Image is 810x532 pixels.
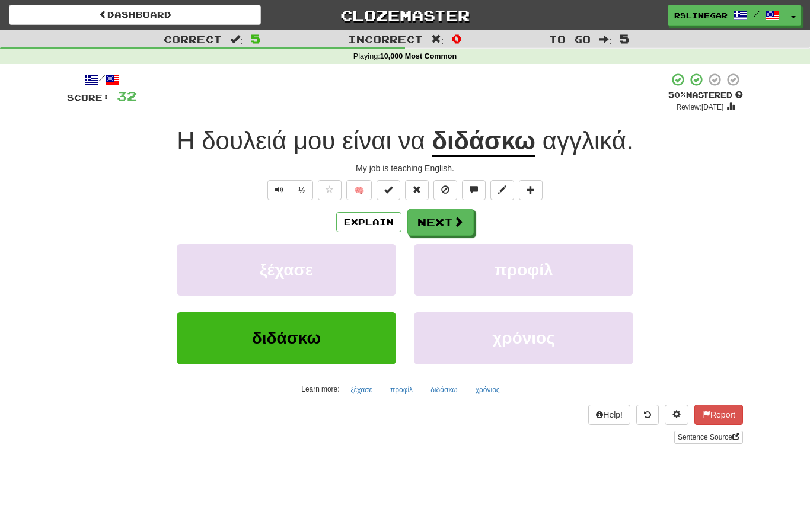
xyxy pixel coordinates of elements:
button: Help! [588,405,630,425]
span: προφίλ [494,261,553,279]
span: 5 [251,31,261,46]
button: Favorite sentence (alt+f) [318,180,342,200]
span: ξέχασε [260,261,313,279]
span: 0 [452,31,462,46]
button: διδάσκω [177,312,396,364]
span: : [431,34,444,44]
button: Next [407,209,474,236]
a: Sentence Source [674,431,743,444]
button: Explain [336,212,401,232]
span: Score: [67,92,110,102]
small: Learn more: [301,385,339,393]
button: ξέχασε [344,381,378,399]
span: Incorrect [348,33,423,45]
button: ½ [291,180,313,200]
button: προφίλ [384,381,419,399]
u: διδάσκω [432,127,535,157]
span: διδάσκω [252,329,321,347]
span: να [398,127,425,155]
button: Play sentence audio (ctl+space) [267,180,291,200]
a: rslinegar / [668,5,786,26]
button: χρόνιος [414,312,633,364]
button: Ignore sentence (alt+i) [433,180,457,200]
button: Report [694,405,743,425]
span: μου [294,127,336,155]
span: / [754,9,760,18]
button: 🧠 [346,180,372,200]
a: Dashboard [9,5,261,25]
button: Reset to 0% Mastered (alt+r) [405,180,429,200]
span: : [230,34,243,44]
span: rslinegar [674,10,728,21]
button: ξέχασε [177,244,396,296]
span: Correct [164,33,222,45]
span: χρόνιος [492,329,555,347]
div: My job is teaching English. [67,162,743,174]
button: διδάσκω [424,381,464,399]
strong: 10,000 Most Common [380,52,457,60]
div: Mastered [668,90,743,101]
button: χρόνιος [469,381,506,399]
span: 32 [117,88,137,103]
span: : [599,34,612,44]
button: Add to collection (alt+a) [519,180,543,200]
button: Round history (alt+y) [636,405,659,425]
span: To go [549,33,591,45]
span: Η [177,127,194,155]
div: / [67,72,137,87]
button: Edit sentence (alt+d) [490,180,514,200]
button: Discuss sentence (alt+u) [462,180,486,200]
button: Set this sentence to 100% Mastered (alt+m) [377,180,400,200]
button: προφίλ [414,244,633,296]
span: 50 % [668,90,686,100]
span: αγγλικά [543,127,626,155]
span: είναι [342,127,391,155]
div: Text-to-speech controls [265,180,313,200]
a: Clozemaster [279,5,531,25]
span: δουλειά [202,127,286,155]
span: . [535,127,633,155]
small: Review: [DATE] [677,103,724,111]
span: 5 [620,31,630,46]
